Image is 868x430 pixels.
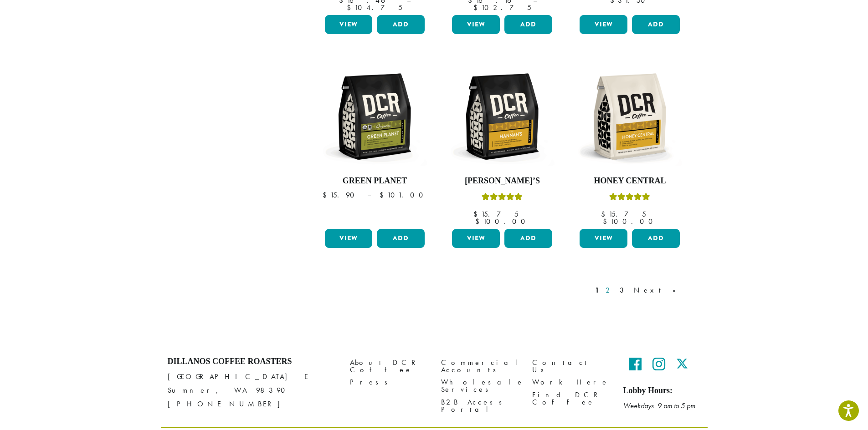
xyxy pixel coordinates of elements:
[580,229,627,248] a: View
[168,357,336,367] h4: Dillanos Coffee Roasters
[632,15,680,34] button: Add
[475,217,483,226] span: $
[482,192,523,205] div: Rated 5.00 out of 5
[532,357,610,376] a: Contact Us
[623,401,695,410] em: Weekdays 9 am to 5 pm
[601,209,646,219] bdi: 15.75
[347,3,402,12] bdi: 104.75
[618,285,629,296] a: 3
[577,64,682,225] a: Honey CentralRated 5.00 out of 5
[441,357,519,376] a: Commercial Accounts
[452,229,500,248] a: View
[473,3,531,12] bdi: 102.75
[322,64,427,169] img: DCR-12oz-FTO-Green-Planet-Stock-scaled.png
[450,64,555,225] a: [PERSON_NAME]’sRated 5.00 out of 5
[441,376,519,396] a: Wholesale Services
[450,176,555,186] h4: [PERSON_NAME]’s
[603,217,611,226] span: $
[532,389,610,408] a: Find DCR Coffee
[452,15,500,34] a: View
[377,15,425,34] button: Add
[601,209,609,219] span: $
[380,190,387,200] span: $
[350,357,427,376] a: About DCR Coffee
[609,192,650,205] div: Rated 5.00 out of 5
[380,190,427,200] bdi: 101.00
[632,229,680,248] button: Add
[577,176,682,186] h4: Honey Central
[580,15,627,34] a: View
[504,15,552,34] button: Add
[367,190,371,200] span: –
[350,376,427,389] a: Press
[632,285,684,296] a: Next »
[473,209,481,219] span: $
[450,64,555,169] img: DCR-12oz-Hannahs-Stock-scaled.png
[504,229,552,248] button: Add
[325,15,373,34] a: View
[532,376,610,389] a: Work Here
[323,190,359,200] bdi: 15.90
[604,285,615,296] a: 2
[603,217,657,226] bdi: 100.00
[593,285,601,296] a: 1
[323,64,427,225] a: Green Planet
[323,176,427,186] h4: Green Planet
[325,229,373,248] a: View
[473,209,519,219] bdi: 15.75
[623,386,701,396] h5: Lobby Hours:
[527,209,531,219] span: –
[655,209,658,219] span: –
[473,3,481,12] span: $
[323,190,330,200] span: $
[475,217,529,226] bdi: 100.00
[377,229,425,248] button: Add
[347,3,354,12] span: $
[577,64,682,169] img: DCR-12oz-Honey-Central-Stock-scaled.png
[441,396,519,415] a: B2B Access Portal
[168,370,336,411] p: [GEOGRAPHIC_DATA] E Sumner, WA 98390 [PHONE_NUMBER]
